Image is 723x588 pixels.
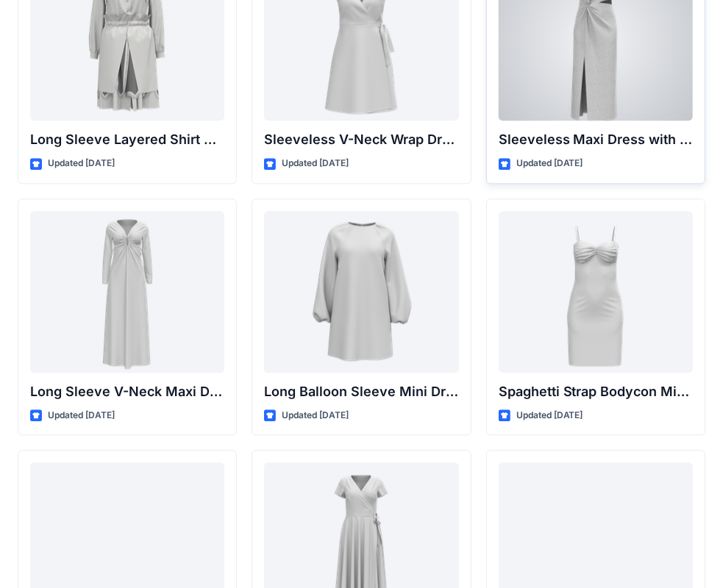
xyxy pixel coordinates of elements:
[48,408,115,423] p: Updated [DATE]
[48,156,115,171] p: Updated [DATE]
[264,129,458,150] p: Sleeveless V-Neck Wrap Dress
[499,129,693,150] p: Sleeveless Maxi Dress with Twist Detail and Slit
[264,211,458,373] a: Long Balloon Sleeve Mini Dress
[30,211,224,373] a: Long Sleeve V-Neck Maxi Dress with Twisted Detail
[282,408,349,423] p: Updated [DATE]
[516,408,583,423] p: Updated [DATE]
[30,381,224,402] p: Long Sleeve V-Neck Maxi Dress with Twisted Detail
[499,211,693,373] a: Spaghetti Strap Bodycon Mini Dress with Bust Detail
[264,381,458,402] p: Long Balloon Sleeve Mini Dress
[516,156,583,171] p: Updated [DATE]
[30,129,224,150] p: Long Sleeve Layered Shirt Dress with Drawstring Waist
[499,381,693,402] p: Spaghetti Strap Bodycon Mini Dress with Bust Detail
[282,156,349,171] p: Updated [DATE]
